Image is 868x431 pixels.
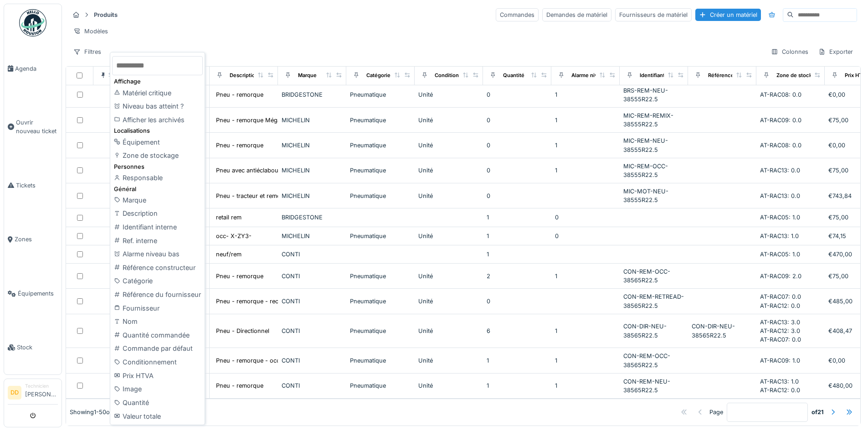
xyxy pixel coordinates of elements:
div: Fournisseurs de matériel [615,8,692,21]
div: Showing 1 - 50 of 1044 [70,408,125,416]
div: 1 [487,213,548,222]
div: Quantité commandée [112,328,203,342]
div: Pneumatique [350,141,411,150]
div: Catégorie [112,274,203,288]
div: MIC-REM-REMIX-38555R22.5 [623,111,684,129]
div: 1 [487,381,548,390]
div: Demandes de matériel [542,8,611,21]
div: Colonnes [767,45,812,58]
div: 1 [487,356,548,365]
div: CON-REM-OCC-38565R22.5 [623,352,684,369]
div: Exporter [814,45,857,58]
div: Référence constructeur [112,261,203,275]
div: Pneu - remorque [216,141,263,150]
div: Quantité [503,72,524,79]
div: BRIDGESTONE [282,90,343,99]
div: MICHELIN [282,192,343,200]
div: CONTI [282,356,343,365]
span: AT-RAC13: 0.0 [760,192,800,199]
div: Afficher les archivés [112,113,203,127]
li: [PERSON_NAME] [25,383,58,402]
div: Général [112,185,203,193]
span: Stock [17,343,58,352]
div: Quantité [112,396,203,410]
div: Pneu - remorque [216,272,263,280]
span: AT-RAC08: 0.0 [760,91,801,98]
div: 0 [487,116,548,125]
span: AT-RAC09: 1.0 [760,357,800,364]
div: Ref. interne [112,234,203,248]
strong: Produits [90,10,121,19]
div: Pneumatique [350,327,411,335]
div: Filtres [69,45,105,58]
strong: of 21 [812,408,824,416]
div: Affichage [112,77,203,86]
div: 1 [555,141,616,150]
div: Pneumatique [350,232,411,240]
div: 1 [487,250,548,259]
div: Identifiant interne [112,220,203,234]
div: Image [112,382,203,396]
li: DD [8,386,21,400]
div: 1 [555,116,616,125]
div: Équipement [112,135,203,149]
span: Zones [15,235,58,244]
div: CON-REM-OCC-38565R22.5 [623,267,684,285]
div: CON-DIR-NEU-38565R22.5 [692,322,753,339]
div: Pneumatique [350,297,411,306]
div: MICHELIN [282,141,343,150]
span: AT-RAC09: 2.0 [760,273,801,280]
div: Pneu - remorque [216,381,263,390]
div: occ- X-ZY3- [216,232,252,240]
span: AT-RAC13: 1.0 [760,233,799,239]
div: Pneumatique [350,90,411,99]
div: Pneu - tracteur et remorque [216,192,293,200]
div: Unité [418,272,479,280]
div: Unité [418,116,479,125]
span: Équipements [18,289,58,298]
div: MICHELIN [282,116,343,125]
div: 2 [487,272,548,280]
div: CONTI [282,381,343,390]
span: AT-RAC07: 0.0 [760,336,801,343]
div: MIC-MOT-NEU-38555R22.5 [623,187,684,204]
div: Unité [418,232,479,240]
div: 1 [555,166,616,175]
div: MIC-REM-NEU-38555R22.5 [623,136,684,154]
div: CON-REM-NEU-38565R22.5 [623,377,684,395]
div: Responsable [112,171,203,185]
div: CONTI [282,250,343,259]
div: Niveau bas atteint ? [112,99,203,113]
div: 0 [487,166,548,175]
div: Alarme niveau bas [571,72,617,79]
span: AT-RAC13: 1.0 [760,378,799,385]
div: 0 [487,141,548,150]
div: Conditionnement [112,355,203,369]
div: 0 [555,213,616,222]
div: Technicien [25,383,58,389]
div: Nom [112,315,203,328]
div: CONTI [282,327,343,335]
div: 6 [487,327,548,335]
div: neuf/rem [216,250,241,259]
div: 1 [555,381,616,390]
div: CONTI [282,272,343,280]
div: BRIDGESTONE [282,213,343,222]
div: 1 [487,232,548,240]
img: Badge_color-CXgf-gQk.svg [19,9,46,36]
div: CON-DIR-NEU-38565R22.5 [623,322,684,339]
div: 0 [487,90,548,99]
div: retail rem [216,213,241,222]
div: Description [112,207,203,220]
span: AT-RAC12: 0.0 [760,302,800,309]
span: AT-RAC12: 0.0 [760,387,800,394]
span: AT-RAC13: 0.0 [760,167,800,174]
div: Personnes [112,162,203,171]
div: CONTI [282,297,343,306]
div: Pneumatique [350,166,411,175]
div: Fournisseur [112,301,203,315]
div: Pneu avec antiéclaboussures [216,166,297,175]
span: Agenda [15,64,58,73]
span: Ouvrir nouveau ticket [16,118,58,135]
div: 1 [555,272,616,280]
